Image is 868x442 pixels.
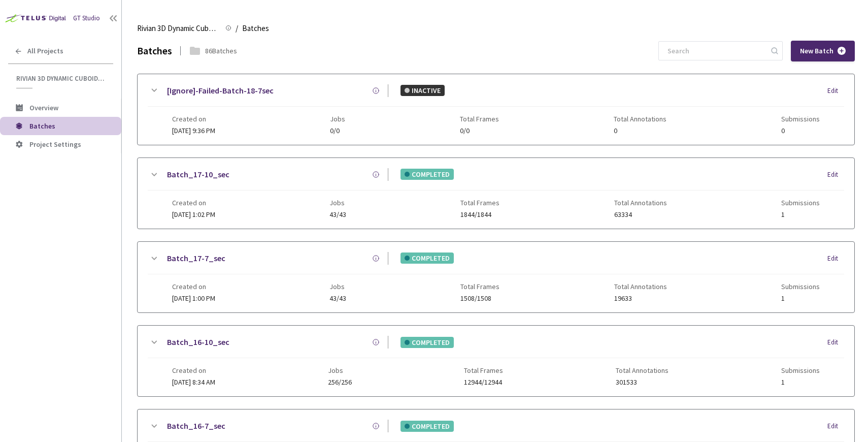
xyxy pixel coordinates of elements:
span: 0/0 [330,127,345,135]
span: Rivian 3D Dynamic Cuboids[2024-25] [16,74,107,83]
div: [Ignore]-Failed-Batch-18-7secINACTIVEEditCreated on[DATE] 9:36 PMJobs0/0Total Frames0/0Total Anno... [138,74,854,145]
div: COMPLETED [400,421,454,432]
li: / [236,22,238,35]
span: 1 [781,378,820,386]
div: Edit [827,254,844,264]
span: Rivian 3D Dynamic Cuboids[2024-25] [137,22,219,35]
span: Total Annotations [614,199,667,207]
span: 12944/12944 [464,378,503,386]
a: Batch_17-7_sec [167,252,225,265]
span: Batches [29,121,55,131]
div: Edit [827,86,844,96]
span: All Projects [27,47,63,55]
div: Batch_17-7_secCOMPLETEDEditCreated on[DATE] 1:00 PMJobs43/43Total Frames1508/1508Total Annotation... [138,242,854,312]
a: Batch_17-10_sec [167,168,229,181]
span: Submissions [781,366,820,374]
div: COMPLETED [400,337,454,348]
span: Created on [172,282,215,291]
span: Project Settings [29,140,81,149]
span: [DATE] 8:34 AM [172,377,215,387]
span: 0/0 [460,127,499,135]
div: Edit [827,337,844,348]
a: Batch_16-7_sec [167,420,225,432]
span: 256/256 [328,378,352,386]
span: Total Annotations [614,115,666,123]
span: Jobs [328,366,352,374]
span: 19633 [614,295,667,302]
span: Total Annotations [614,282,667,291]
span: 1 [781,211,820,218]
span: 0 [781,127,820,135]
span: [DATE] 1:02 PM [172,210,215,219]
span: 63334 [614,211,667,218]
span: Jobs [329,199,346,207]
span: 43/43 [329,295,346,302]
div: GT Studio [73,14,100,23]
span: 301533 [616,378,669,386]
span: 43/43 [329,211,346,218]
div: INACTIVE [400,85,445,96]
a: [Ignore]-Failed-Batch-18-7sec [167,84,274,97]
span: [DATE] 1:00 PM [172,294,215,303]
input: Search [661,42,770,60]
span: Jobs [329,282,346,291]
span: Jobs [330,115,345,123]
span: 1508/1508 [460,295,499,302]
span: 1 [781,295,820,302]
div: Edit [827,170,844,180]
a: Batch_16-10_sec [167,336,229,349]
span: Submissions [781,199,820,207]
span: Created on [172,366,215,374]
span: Created on [172,115,215,123]
span: Total Frames [460,199,499,207]
span: Submissions [781,115,820,123]
div: Batches [137,44,172,58]
div: 86 Batches [205,46,237,56]
span: Overview [29,103,58,112]
div: COMPLETED [400,169,454,180]
span: 0 [614,127,666,135]
span: 1844/1844 [460,211,499,218]
span: Submissions [781,282,820,291]
div: Edit [827,421,844,431]
span: Batches [242,22,269,35]
span: Total Frames [460,282,499,291]
span: [DATE] 9:36 PM [172,126,215,135]
div: Batch_17-10_secCOMPLETEDEditCreated on[DATE] 1:02 PMJobs43/43Total Frames1844/1844Total Annotatio... [138,158,854,229]
span: Total Frames [464,366,503,374]
span: New Batch [800,47,833,55]
span: Total Frames [460,115,499,123]
span: Total Annotations [616,366,669,374]
div: COMPLETED [400,252,454,264]
span: Created on [172,199,215,207]
div: Batch_16-10_secCOMPLETEDEditCreated on[DATE] 8:34 AMJobs256/256Total Frames12944/12944Total Annot... [138,326,854,396]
